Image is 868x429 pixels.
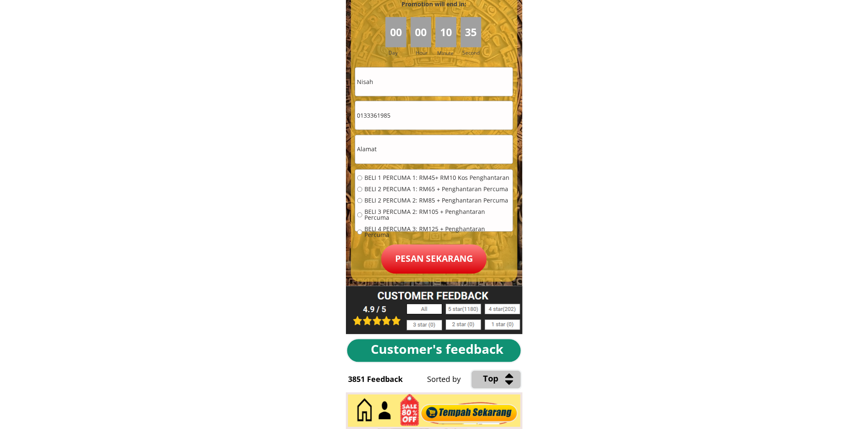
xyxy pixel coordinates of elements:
span: BELI 2 PERCUMA 2: RM85 + Penghantaran Percuma [364,198,511,204]
input: Alamat [355,135,513,164]
span: BELI 3 PERCUMA 2: RM105 + Penghantaran Percuma [364,209,511,221]
h3: Second [463,49,483,57]
h3: Minute [437,49,456,57]
span: BELI 2 PERCUMA 1: RM65 + Penghantaran Percuma [364,187,511,192]
p: Pesan sekarang [381,245,487,274]
div: Sorted by [427,374,625,386]
input: Telefon [355,101,513,130]
div: Customer's feedback [371,340,510,360]
h3: Day [388,49,409,57]
div: Top [483,372,559,386]
div: 3851 Feedback [348,374,415,386]
input: Nama [355,68,513,96]
span: BELI 4 PERCUMA 3: RM125 + Penghantaran Percuma [364,226,511,238]
h3: Hour [416,49,433,57]
span: BELI 1 PERCUMA 1: RM45+ RM10 Kos Penghantaran [364,175,511,181]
